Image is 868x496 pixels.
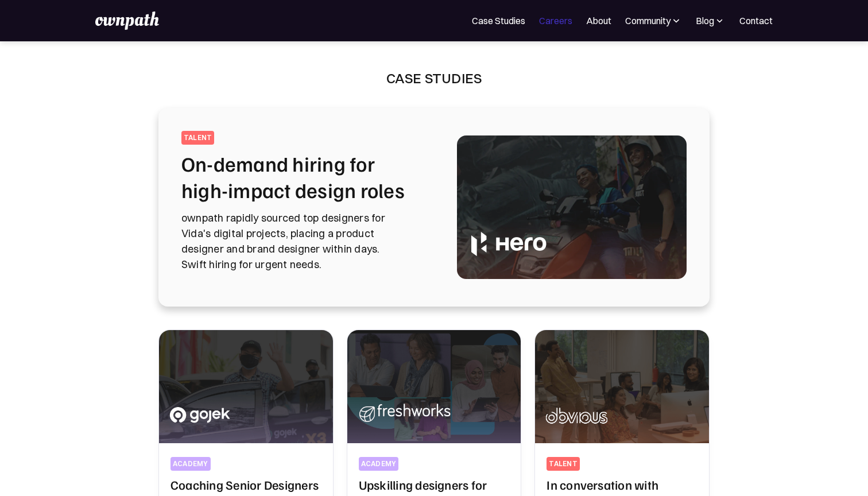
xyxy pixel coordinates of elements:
[184,133,212,142] div: talent
[386,69,482,87] div: Case Studies
[347,330,521,443] img: Upskilling designers for high-impact product success
[472,14,525,28] a: Case Studies
[361,459,397,468] div: Academy
[181,150,429,203] h2: On-demand hiring for high-impact design roles
[539,14,572,28] a: Careers
[159,330,333,443] img: Coaching Senior Designers to Design Managers
[586,14,611,28] a: About
[625,14,682,28] div: Community
[549,459,577,468] div: talent
[535,330,709,443] img: In conversation with Obvious about their hiring experience with ownpath
[181,210,429,272] p: ownpath rapidly sourced top designers for Vida's digital projects, placing a product designer and...
[173,459,208,468] div: academy
[181,131,687,284] a: talentOn-demand hiring for high-impact design rolesownpath rapidly sourced top designers for Vida...
[625,14,671,28] div: Community
[739,14,773,28] a: Contact
[696,14,714,28] div: Blog
[696,14,726,28] div: Blog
